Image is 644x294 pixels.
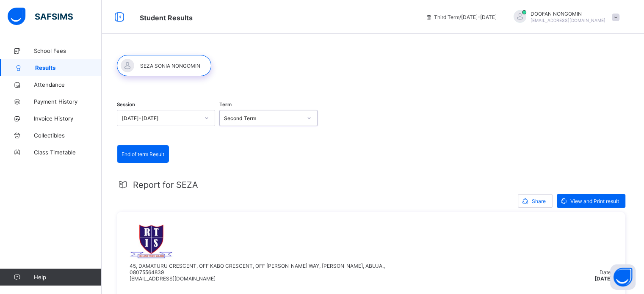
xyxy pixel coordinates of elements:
span: Share [532,198,546,204]
span: [EMAIL_ADDRESS][DOMAIN_NAME] [531,18,605,23]
span: Help [34,274,101,280]
span: Attendance [34,81,102,88]
span: Invoice History [34,115,102,122]
img: safsims [8,8,73,25]
span: 45, DAMATURU CRESCENT, OFF KABO CRESCENT, OFF [PERSON_NAME] WAY, [PERSON_NAME], ABUJA., 080755648... [130,263,385,282]
img: rtis.png [130,225,173,258]
span: Session [117,102,135,107]
button: Open asap [610,264,636,290]
span: Collectibles [34,132,102,139]
span: session/term information [426,14,497,20]
span: Date: [600,269,612,275]
span: End of term Result [122,151,164,157]
span: Report for SEZA [133,180,198,190]
span: Class Timetable [34,149,102,156]
span: Student Results [140,14,193,22]
span: Results [35,64,102,71]
span: [DATE] [594,275,612,282]
div: DOOFANNONGOMIN [505,10,624,24]
span: Payment History [34,98,102,105]
span: DOOFAN NONGOMIN [531,11,605,17]
div: Second Term [224,115,302,121]
span: School Fees [34,47,102,54]
span: View and Print result [570,198,619,204]
div: [DATE]-[DATE] [122,115,199,121]
span: Term [219,102,232,107]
